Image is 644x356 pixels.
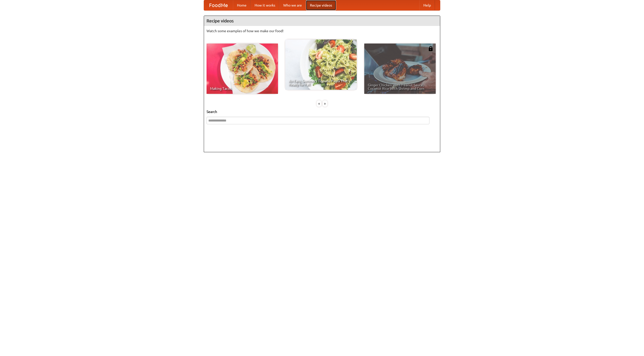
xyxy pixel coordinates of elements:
div: « [317,100,321,107]
a: How it works [251,0,279,10]
a: Making Tacos [207,44,278,94]
a: Who we are [279,0,306,10]
span: Making Tacos [210,87,274,90]
a: Help [419,0,435,10]
h5: Search [207,109,437,114]
div: » [323,100,327,107]
span: An Easy, Summery Tomato Pasta That's Ready for Fall [289,79,353,86]
a: Recipe videos [306,0,336,10]
a: FoodMe [204,0,233,10]
p: Watch some examples of how we make our food! [207,28,437,33]
img: 483408.png [428,46,433,51]
a: Home [233,0,251,10]
a: An Easy, Summery Tomato Pasta That's Ready for Fall [285,39,357,90]
h4: Recipe videos [204,16,440,26]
